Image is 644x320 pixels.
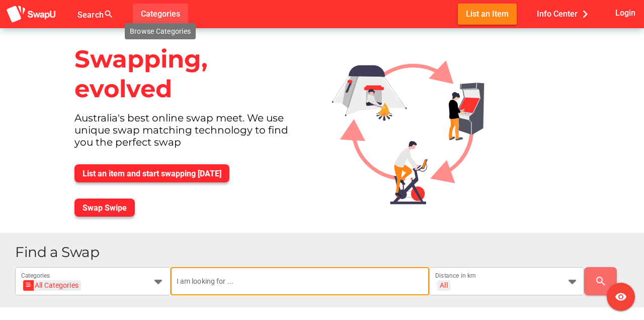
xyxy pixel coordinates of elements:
h1: Find a Swap [15,245,636,260]
img: Graphic.svg [324,28,509,216]
button: Login [613,4,638,22]
span: Login [615,6,635,20]
i: chevron_right [578,7,593,22]
div: All Categories [26,280,78,291]
i: search [595,275,607,287]
span: Info Center [537,6,593,22]
button: Swap Swipe [74,199,135,217]
span: List an Item [466,7,509,21]
a: Categories [133,9,188,18]
button: List an Item [458,4,517,24]
input: I am looking for ... [177,267,423,295]
span: List an item and start swapping [DATE] [83,169,221,178]
button: Categories [133,4,188,24]
span: Swap Swipe [83,203,127,213]
div: All [440,281,447,290]
button: Info Center [529,4,601,24]
i: false [126,8,138,20]
button: List an item and start swapping [DATE] [74,164,229,182]
i: visibility [615,291,627,303]
span: Categories [141,6,180,22]
div: Australia's best online swap meet. We use unique swap matching technology to find you the perfect... [66,112,316,156]
img: aSD8y5uGLpzPJLYTcYcjNu3laj1c05W5KWf0Ds+Za8uybjssssuu+yyyy677LKX2n+PWMSDJ9a87AAAAABJRU5ErkJggg== [6,5,56,24]
div: Swapping, evolved [66,36,316,112]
